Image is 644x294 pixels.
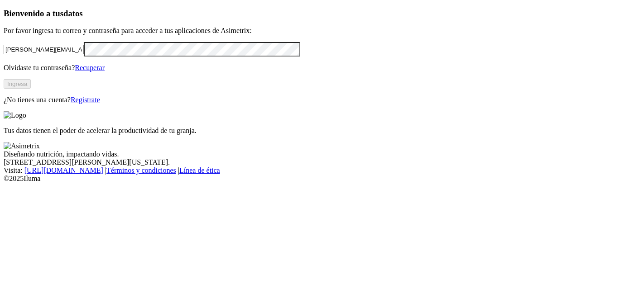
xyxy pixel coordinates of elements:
span: datos [63,9,83,18]
div: © 2025 Iluma [4,175,640,183]
p: Tus datos tienen el poder de acelerar la productividad de tu granja. [4,127,640,135]
button: Ingresa [4,79,31,89]
div: Diseñando nutrición, impactando vidas. [4,150,640,158]
a: Recuperar [75,64,105,71]
input: Tu correo [4,45,84,54]
img: Asimetrix [4,142,40,150]
h3: Bienvenido a tus [4,9,640,19]
p: Olvidaste tu contraseña? [4,64,640,72]
a: Regístrate [71,96,100,104]
a: Línea de ética [179,166,220,174]
p: ¿No tienes una cuenta? [4,96,640,104]
a: [URL][DOMAIN_NAME] [24,166,103,174]
div: Visita : | | [4,166,640,175]
img: Logo [4,111,26,119]
a: Términos y condiciones [106,166,176,174]
div: [STREET_ADDRESS][PERSON_NAME][US_STATE]. [4,158,640,166]
p: Por favor ingresa tu correo y contraseña para acceder a tus aplicaciones de Asimetrix: [4,27,640,35]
